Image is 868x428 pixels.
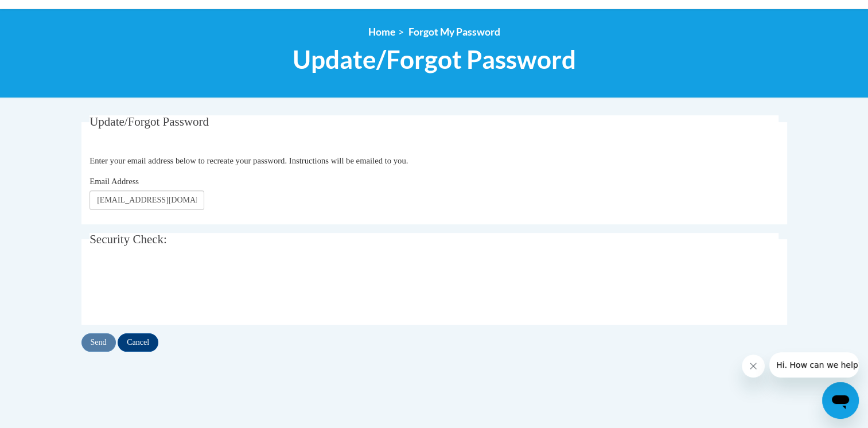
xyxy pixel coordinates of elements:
[822,382,859,419] iframe: Button to launch messaging window
[293,44,576,75] span: Update/Forgot Password
[368,26,395,38] a: Home
[7,8,93,17] span: Hi. How can we help?
[89,266,264,310] iframe: reCAPTCHA
[89,232,167,246] span: Security Check:
[769,352,859,378] iframe: Message from company
[89,177,139,186] span: Email Address
[742,355,765,378] iframe: Close message
[118,333,158,352] input: Cancel
[89,115,209,129] span: Update/Forgot Password
[89,156,408,165] span: Enter your email address below to recreate your password. Instructions will be emailed to you.
[408,26,500,38] span: Forgot My Password
[89,190,204,210] input: Email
